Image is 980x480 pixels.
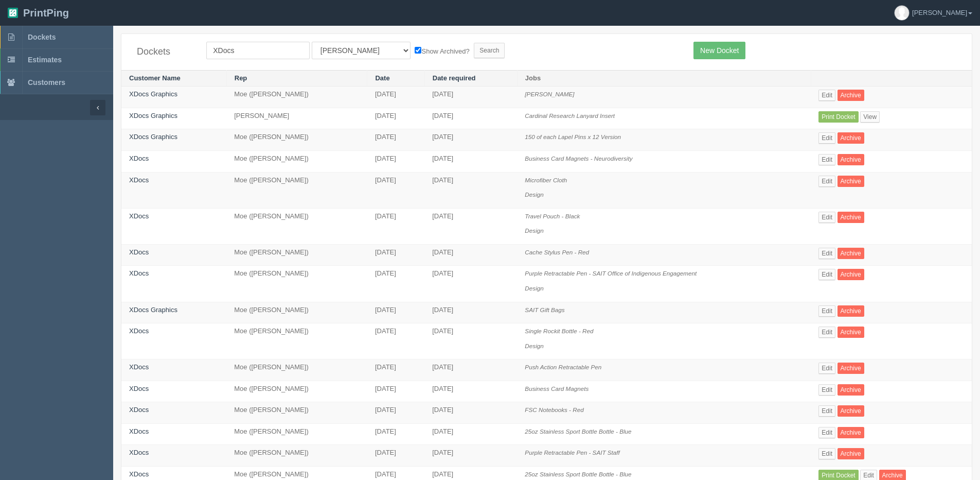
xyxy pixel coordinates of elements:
td: Moe ([PERSON_NAME]) [226,359,367,381]
a: XDocs [129,449,149,456]
td: Moe ([PERSON_NAME]) [226,244,367,266]
a: Date required [433,74,476,82]
a: Archive [838,448,864,459]
i: Business Card Magnets - Neurodiversity [525,155,632,162]
i: Travel Pouch - Black [525,213,580,219]
img: logo-3e63b451c926e2ac314895c53de4908e5d424f24456219fb08d385ab2e579770.png [8,8,18,18]
i: Design [525,227,543,234]
a: Archive [838,269,864,280]
a: Archive [838,212,864,223]
td: Moe ([PERSON_NAME]) [226,402,367,424]
td: Moe ([PERSON_NAME]) [226,208,367,244]
a: Edit [818,248,835,259]
td: [DATE] [424,172,517,208]
a: XDocs [129,248,149,256]
td: [DATE] [367,323,424,359]
a: XDocs [129,427,149,435]
a: Archive [838,305,864,317]
a: XDocs Graphics [129,90,177,98]
input: Customer Name [206,42,310,59]
i: 150 of each Lapel Pins x 12 Version [525,133,621,140]
td: [DATE] [424,108,517,129]
input: Show Archived? [415,47,421,54]
a: XDocs Graphics [129,133,177,141]
a: Edit [818,90,835,101]
a: Archive [838,154,864,165]
td: Moe ([PERSON_NAME]) [226,445,367,467]
td: [DATE] [424,445,517,467]
a: Edit [818,269,835,280]
a: Date [375,74,389,82]
td: [DATE] [367,244,424,266]
td: [DATE] [367,402,424,424]
i: Push Action Retractable Pen [525,364,601,370]
i: Design [525,342,543,349]
td: [DATE] [424,87,517,108]
span: Dockets [28,33,56,41]
a: Edit [818,212,835,223]
a: Archive [838,132,864,144]
td: Moe ([PERSON_NAME]) [226,381,367,402]
a: Rep [235,74,247,82]
i: Business Card Magnets [525,385,589,392]
td: [DATE] [424,423,517,445]
td: Moe ([PERSON_NAME]) [226,266,367,302]
i: Design [525,285,543,292]
i: FSC Notebooks - Red [525,406,583,413]
td: [DATE] [367,208,424,244]
i: Single Rockit Bottle - Red [525,328,593,334]
img: avatar_default-7531ab5dedf162e01f1e0bb0964e6a185e93c5c22dfe317fb01d7f8cd2b1632c.jpg [895,6,909,20]
span: Customers [28,78,65,87]
td: [DATE] [424,359,517,381]
td: [DATE] [367,151,424,173]
td: [DATE] [424,302,517,323]
a: XDocs [129,327,149,335]
i: Purple Retractable Pen - SAIT Staff [525,449,620,456]
a: Print Docket [818,111,858,123]
i: 25oz Stainless Sport Bottle Bottle - Blue [525,471,631,477]
a: New Docket [693,42,745,59]
input: Search [474,43,505,58]
i: Cardinal Research Lanyard Insert [525,112,615,119]
i: Cache Stylus Pen - Red [525,249,589,255]
td: [DATE] [367,87,424,108]
a: Edit [818,176,835,187]
a: Archive [838,405,864,417]
td: [DATE] [367,381,424,402]
td: Moe ([PERSON_NAME]) [226,172,367,208]
span: Estimates [28,56,62,64]
td: Moe ([PERSON_NAME]) [226,302,367,323]
a: XDocs Graphics [129,112,177,119]
td: [DATE] [367,445,424,467]
a: Edit [818,363,835,374]
a: XDocs [129,385,149,392]
a: Edit [818,448,835,459]
a: Archive [838,384,864,396]
a: Edit [818,384,835,396]
a: Archive [838,363,864,374]
td: [DATE] [367,302,424,323]
a: Edit [818,327,835,338]
a: Edit [818,427,835,438]
a: Edit [818,154,835,165]
a: XDocs [129,406,149,414]
i: 25oz Stainless Sport Bottle Bottle - Blue [525,428,631,435]
td: Moe ([PERSON_NAME]) [226,87,367,108]
td: [PERSON_NAME] [226,108,367,129]
td: Moe ([PERSON_NAME]) [226,423,367,445]
td: [DATE] [424,266,517,302]
a: View [860,111,880,123]
label: Show Archived? [415,45,469,57]
td: [DATE] [367,129,424,151]
a: XDocs [129,176,149,184]
a: Edit [818,132,835,144]
td: [DATE] [424,129,517,151]
a: Archive [838,327,864,338]
i: SAIT Gift Bags [525,306,564,313]
a: Customer Name [129,74,181,82]
a: XDocs [129,269,149,277]
a: XDocs [129,470,149,478]
td: [DATE] [424,151,517,173]
td: [DATE] [424,244,517,266]
a: XDocs Graphics [129,306,177,314]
